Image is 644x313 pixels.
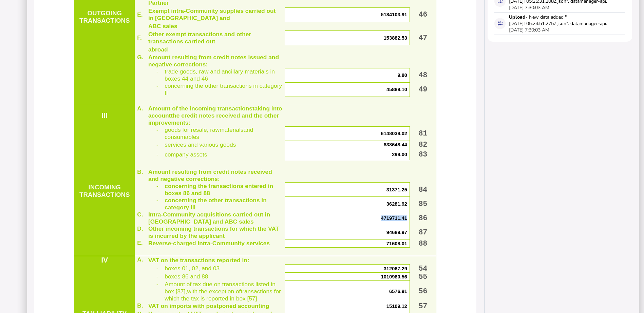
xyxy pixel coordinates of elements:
span: taking into account [148,105,282,119]
span: A. [137,105,143,112]
span: 84 [419,186,428,194]
span: 1010980.56 [381,274,407,279]
span: 56 [419,287,428,295]
span: 47 [419,34,428,42]
span: B. [137,168,143,175]
span: 299.00 [392,152,407,157]
span: F. [137,34,141,41]
span: E. [137,239,143,246]
span: G. [137,54,143,61]
span: concerning the other transactions in category II [165,82,282,96]
span: 83 [419,150,428,159]
span: VAT on imports with postponed accounting [148,302,269,309]
span: - [156,68,165,75]
div: [DATE] 7:30:03 AM [509,4,549,11]
span: III [101,111,108,120]
span: 85 [419,200,428,208]
span: - [156,281,165,288]
span: Other exempt transactions and other transactions carried out [148,31,251,45]
span: Amount resulting from credit notes issued and negative corrections: [148,54,279,68]
span: 36281.92 [386,201,407,207]
span: Amount of tax due on transactions listed in box [87], transactions for which the tax is reported ... [165,281,281,302]
span: 48 [419,71,428,79]
span: VAT on the transactions reported in: [148,257,249,264]
span: 54 [419,265,428,273]
span: 86 [419,214,428,222]
span: A. [137,256,143,263]
span: 81 [419,129,428,138]
span: - [156,141,165,148]
span: 57 [419,302,428,310]
span: 5184103.91 [381,12,407,17]
span: 49 [419,85,428,93]
span: E. [137,11,143,18]
span: - [156,265,165,272]
span: Amount resulting from credit notes received and negative corrections: [148,168,272,182]
span: - [156,273,165,280]
span: 87 [419,228,428,236]
span: boxes 86 and 88 [165,273,208,280]
span: 153882.53 [384,35,407,41]
span: goods for resale, raw and consumables [165,126,253,140]
span: - [156,151,165,158]
span: OUTGOING TRANSACTIONS [79,9,130,24]
span: C. [137,211,143,218]
span: concerning the other transactions in category III [165,197,267,211]
span: boxes 01, 02, and 03 [165,265,220,272]
span: 312067.29 [384,266,407,271]
span: 4719711.41 [381,215,407,221]
span: services and various goods [165,141,236,148]
span: 94689.97 [386,230,407,235]
span: - [156,183,165,189]
span: with the exception of [187,288,241,295]
span: 45889.10 [386,87,407,92]
span: 82 [419,141,428,149]
span: ABC sales [148,23,177,29]
span: 55 [419,273,428,281]
span: company assets [165,151,207,158]
i: Data for this filing changed [498,21,503,26]
span: 46 [419,11,428,19]
span: materials [220,126,243,133]
span: concerning the transactions entered in boxes 86 and 88 [165,183,273,196]
span: B. [137,302,143,309]
span: INCOMING TRANSACTIONS [79,184,130,198]
span: Exempt intra-Community supplies carried out in [GEOGRAPHIC_DATA] and [148,7,276,21]
div: [DATE] 7:30:03 AM [509,27,549,33]
span: 9.80 [397,72,407,78]
span: 838648.44 [384,142,407,147]
span: - [156,126,165,133]
span: 6148039.02 [381,131,407,136]
span: IV [101,256,108,264]
span: 6576.91 [389,289,407,294]
span: - [156,197,165,204]
span: 71608.01 [386,241,407,246]
span: trade goods, raw and ancillary materials in boxes 44 and 46 [165,68,275,82]
span: Other incoming transactions for which the VAT is incurred by the applicant [148,225,279,239]
strong: Upload [509,14,526,20]
span: 31371.25 [386,187,407,192]
span: abroad [148,46,168,53]
span: Amount of the incoming transactions the credit notes received and the other improvements: [148,105,282,126]
span: Intra-Community acquisitions carried out in [GEOGRAPHIC_DATA] and ABC sales [148,211,270,225]
span: - [156,82,165,89]
span: D. [137,225,143,232]
span: 15109.12 [386,304,407,309]
div: - New data added "[DATE]T05:24:51.275Z.json". datamanager-api. [509,14,611,27]
span: Reverse-charged intra-Community services [148,240,270,247]
span: 88 [419,239,428,248]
